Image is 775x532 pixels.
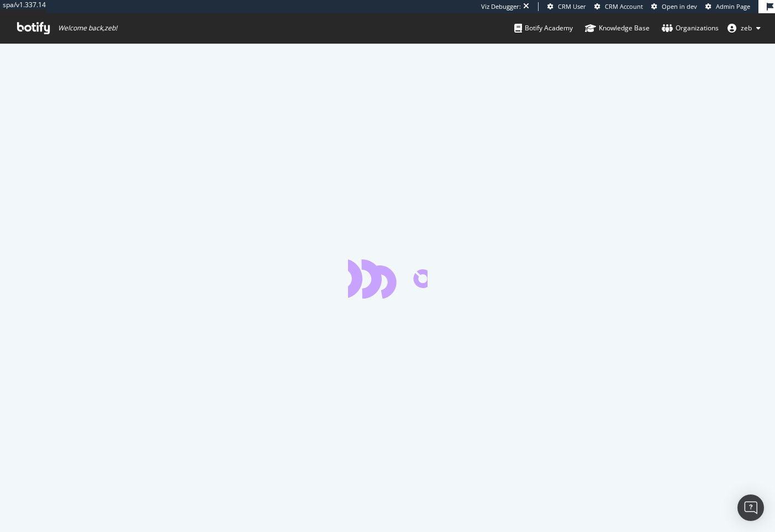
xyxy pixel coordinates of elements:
div: Botify Academy [514,23,573,34]
div: Viz Debugger: [481,2,521,11]
span: CRM User [558,2,586,10]
a: Organizations [662,13,719,43]
span: Open in dev [662,2,697,10]
a: Open in dev [651,2,697,11]
div: Knowledge Base [585,23,650,34]
a: Admin Page [705,2,750,11]
a: Botify Academy [514,13,573,43]
button: zeb [719,19,769,37]
a: CRM User [547,2,586,11]
span: CRM Account [605,2,643,10]
span: zeb [741,23,752,33]
div: animation [348,259,428,299]
a: Knowledge Base [585,13,650,43]
span: Admin Page [716,2,750,10]
div: Open Intercom Messenger [737,494,764,521]
a: CRM Account [594,2,643,11]
div: Organizations [662,23,719,34]
span: Welcome back, zeb ! [58,24,117,33]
